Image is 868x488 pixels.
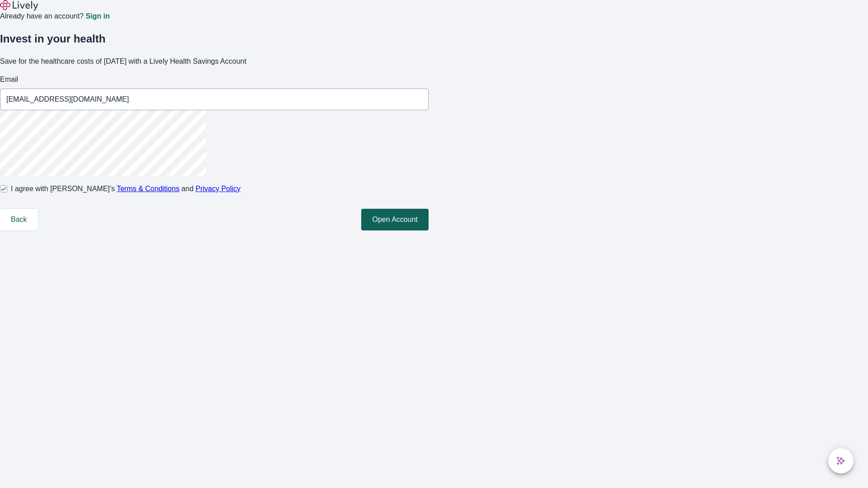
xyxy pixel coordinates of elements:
a: Sign in [85,13,109,20]
svg: Lively AI Assistant [836,456,845,465]
button: Open Account [361,209,429,230]
button: chat [828,448,854,474]
span: I agree with [PERSON_NAME]’s and [11,183,241,194]
a: Terms & Conditions [117,185,179,192]
a: Privacy Policy [196,185,241,192]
